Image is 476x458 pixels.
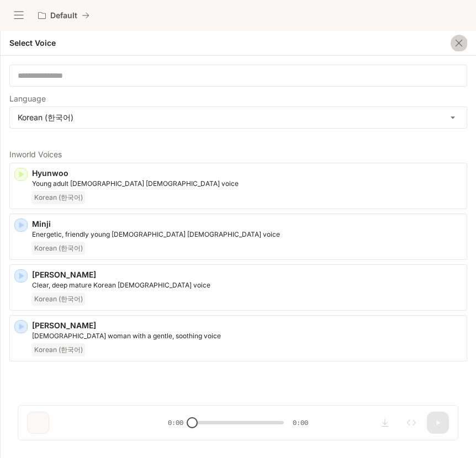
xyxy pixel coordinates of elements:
span: Korean (한국어) [32,292,85,306]
p: Young adult Korean male voice [32,179,462,189]
p: Clear, deep mature Korean male voice [32,280,462,290]
button: All workspaces [33,4,94,26]
p: Hyunwoo [32,168,462,179]
span: Korean (한국어) [32,242,85,255]
span: Korean (한국어) [32,343,85,356]
p: [PERSON_NAME] [32,320,462,331]
p: [PERSON_NAME] [32,269,462,280]
button: open drawer [9,6,29,25]
div: Korean (한국어) [10,107,467,128]
p: Korean woman with a gentle, soothing voice [32,331,462,341]
p: Default [50,11,77,20]
p: Minji [32,219,462,230]
p: Inworld Voices [9,151,467,158]
p: Language [9,95,46,103]
span: Korean (한국어) [32,191,85,204]
p: Energetic, friendly young Korean female voice [32,230,462,239]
